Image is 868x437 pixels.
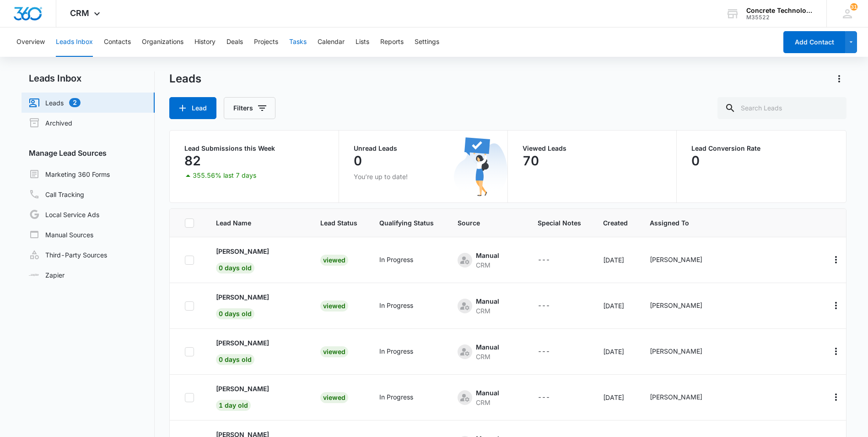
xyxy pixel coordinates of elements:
[523,145,662,152] p: Viewed Leads
[29,270,65,280] a: Zapier
[717,97,846,119] input: Search Leads
[216,246,298,272] a: [PERSON_NAME]0 days old
[379,255,413,264] div: In Progress
[379,346,413,356] div: In Progress
[379,300,430,311] div: - - Select to Edit Field
[538,392,550,403] div: ---
[320,348,348,355] a: Viewed
[538,346,550,357] div: ---
[603,347,628,356] div: [DATE]
[650,300,702,310] div: [PERSON_NAME]
[650,218,719,228] span: Assigned To
[603,255,628,265] div: [DATE]
[169,97,216,119] button: Lead
[538,255,566,266] div: - - Select to Edit Field
[829,298,843,313] button: Actions
[184,145,323,152] p: Lead Submissions this Week
[320,346,348,357] div: Viewed
[216,262,254,273] span: 0 days old
[476,352,499,361] div: CRM
[142,27,183,57] button: Organizations
[320,255,348,266] div: Viewed
[289,27,307,57] button: Tasks
[216,246,269,256] p: [PERSON_NAME]
[320,300,348,311] div: Viewed
[458,388,516,407] div: - - Select to Edit Field
[650,392,702,402] div: [PERSON_NAME]
[29,117,72,128] a: Archived
[318,27,345,57] button: Calendar
[538,218,581,228] span: Special Notes
[476,306,499,316] div: CRM
[650,392,719,403] div: - - Select to Edit Field
[29,209,99,220] a: Local Service Ads
[216,308,254,319] span: 0 days old
[476,296,499,306] div: Manual
[29,249,107,260] a: Third-Party Sources
[850,3,857,11] div: notifications count
[216,400,251,411] span: 1 day old
[603,301,628,311] div: [DATE]
[746,7,813,14] div: account name
[476,388,499,398] div: Manual
[356,27,369,57] button: Lists
[538,392,566,403] div: - - Select to Edit Field
[216,384,269,393] p: [PERSON_NAME]
[320,256,348,264] a: Viewed
[216,338,269,348] p: [PERSON_NAME]
[216,354,254,365] span: 0 days old
[650,255,719,266] div: - - Select to Edit Field
[354,153,362,168] p: 0
[603,218,628,228] span: Created
[538,300,566,311] div: - - Select to Edit Field
[56,27,93,57] button: Leads Inbox
[458,342,516,361] div: - - Select to Edit Field
[829,252,843,267] button: Actions
[746,14,813,21] div: account id
[216,292,298,317] a: [PERSON_NAME]0 days old
[538,346,566,357] div: - - Select to Edit Field
[783,31,845,53] button: Add Contact
[29,189,84,200] a: Call Tracking
[650,346,702,356] div: [PERSON_NAME]
[650,255,702,264] div: [PERSON_NAME]
[29,97,81,108] a: Leads2
[216,384,298,409] a: [PERSON_NAME]1 day old
[380,27,404,57] button: Reports
[216,292,269,302] p: [PERSON_NAME]
[104,27,131,57] button: Contacts
[354,172,493,181] p: You’re up to date!
[476,251,499,260] div: Manual
[458,218,516,228] span: Source
[226,27,243,57] button: Deals
[379,392,430,403] div: - - Select to Edit Field
[476,398,499,407] div: CRM
[538,300,550,311] div: ---
[216,338,298,363] a: [PERSON_NAME]0 days old
[523,153,539,168] p: 70
[691,145,831,152] p: Lead Conversion Rate
[224,97,275,119] button: Filters
[832,71,846,86] button: Actions
[169,72,201,86] h1: Leads
[476,260,499,270] div: CRM
[458,296,516,316] div: - - Select to Edit Field
[650,300,719,311] div: - - Select to Edit Field
[320,393,348,401] a: Viewed
[415,27,439,57] button: Settings
[70,8,89,18] span: CRM
[538,255,550,266] div: ---
[379,346,430,357] div: - - Select to Edit Field
[216,218,298,228] span: Lead Name
[379,300,413,310] div: In Progress
[354,145,493,152] p: Unread Leads
[22,147,155,158] h3: Manage Lead Sources
[16,27,45,57] button: Overview
[850,3,857,11] span: 31
[650,346,719,357] div: - - Select to Edit Field
[254,27,278,57] button: Projects
[320,302,348,310] a: Viewed
[691,153,700,168] p: 0
[194,27,216,57] button: History
[320,392,348,403] div: Viewed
